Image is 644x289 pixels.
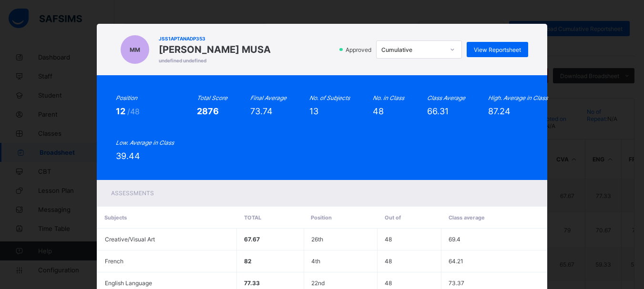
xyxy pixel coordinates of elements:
[116,139,174,146] i: Low. Average in Class
[244,279,260,287] span: 77.33
[385,258,392,265] span: 48
[116,151,140,161] span: 39.44
[309,106,318,116] span: 13
[130,46,140,53] span: MM
[159,58,271,63] span: undefined undefined
[197,94,227,101] i: Total Score
[244,214,261,221] span: Total
[311,236,323,243] span: 26th
[373,94,404,101] i: No. in Class
[427,94,465,101] i: Class Average
[127,107,140,116] span: /48
[385,214,401,221] span: Out of
[309,94,350,101] i: No. of Subjects
[105,279,152,287] span: English Language
[111,189,154,197] span: Assessments
[116,94,137,101] i: Position
[449,279,464,287] span: 73.37
[385,279,392,287] span: 48
[427,106,449,116] span: 66.31
[311,279,325,287] span: 22nd
[104,214,127,221] span: Subjects
[197,106,219,116] span: 2876
[250,94,286,101] i: Final Average
[159,36,271,41] span: JSS1APTANADP353
[159,44,271,55] span: [PERSON_NAME] MUSA
[488,94,548,101] i: High. Average in Class
[311,214,332,221] span: Position
[105,258,123,265] span: French
[449,258,463,265] span: 64.21
[250,106,273,116] span: 73.74
[385,236,392,243] span: 48
[345,46,374,53] span: Approved
[311,258,320,265] span: 4th
[244,258,252,265] span: 82
[373,106,384,116] span: 48
[449,236,460,243] span: 69.4
[381,46,444,53] div: Cumulative
[105,236,155,243] span: Creative/Visual Art
[244,236,260,243] span: 67.67
[116,106,127,116] span: 12
[488,106,511,116] span: 87.24
[474,46,521,53] span: View Reportsheet
[449,214,485,221] span: Class average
